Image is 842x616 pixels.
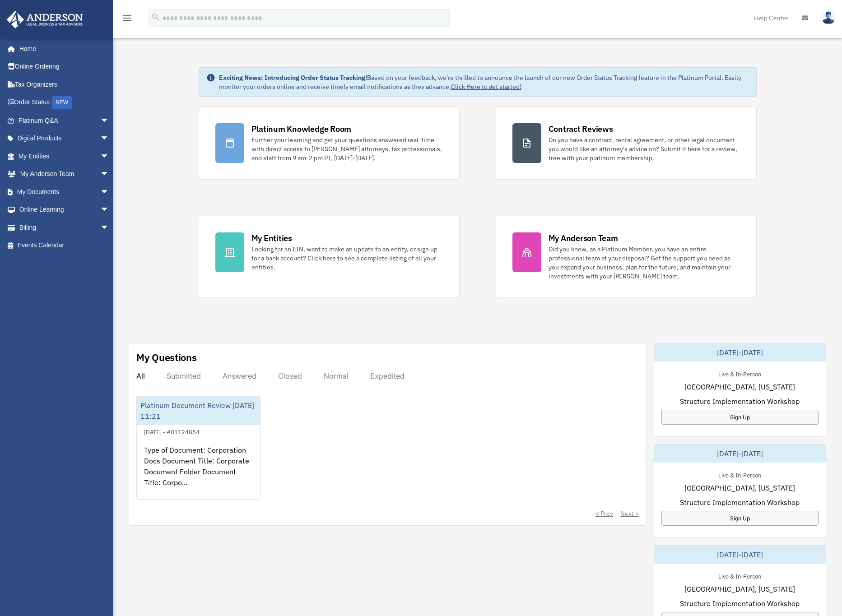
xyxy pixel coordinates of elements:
span: arrow_drop_down [100,183,118,201]
div: [DATE]-[DATE] [654,546,826,564]
div: Type of Document: Corporation Docs Document Title: Corporate Document Folder Document Title: Corp... [137,437,260,508]
div: Further your learning and get your questions answered real-time with direct access to [PERSON_NAM... [251,135,443,162]
div: Do you have a contract, rental agreement, or other legal document you would like an attorney's ad... [549,135,740,162]
a: menu [122,16,133,23]
a: My Entities Looking for an EIN, want to make an update to an entity, or sign up for a bank accoun... [199,216,460,297]
span: arrow_drop_down [100,147,118,166]
a: Platinum Q&Aarrow_drop_down [6,111,123,130]
span: arrow_drop_down [100,201,118,219]
div: Live & In-Person [711,369,768,378]
div: [DATE]-[DATE] [654,445,826,463]
div: Based on your feedback, we're thrilled to announce the launch of our new Order Status Tracking fe... [219,73,749,91]
span: arrow_drop_down [100,130,118,148]
div: Answered [223,371,256,380]
span: arrow_drop_down [100,218,118,237]
div: Contract Reviews [549,123,613,134]
div: Live & In-Person [711,571,768,580]
a: Click Here to get started! [451,83,521,91]
div: My Questions [136,351,197,364]
div: NEW [52,96,72,109]
a: My Anderson Teamarrow_drop_down [6,165,123,183]
div: My Anderson Team [549,232,618,244]
a: Platinum Knowledge Room Further your learning and get your questions answered real-time with dire... [199,107,460,180]
a: My Entitiesarrow_drop_down [6,147,123,165]
a: Sign Up [661,410,819,425]
a: Sign Up [661,511,819,526]
div: Closed [278,371,302,380]
span: Structure Implementation Workshop [680,396,800,407]
div: Normal [324,371,349,380]
i: search [151,12,161,22]
a: Billingarrow_drop_down [6,218,123,236]
a: Digital Productsarrow_drop_down [6,130,123,148]
span: Structure Implementation Workshop [680,598,800,609]
div: Submitted [167,371,201,380]
a: Online Learningarrow_drop_down [6,201,123,219]
span: [GEOGRAPHIC_DATA], [US_STATE] [684,584,795,594]
div: [DATE]-[DATE] [654,343,826,361]
strong: Exciting News: Introducing Order Status Tracking! [219,74,367,82]
i: menu [122,13,133,23]
img: Anderson Advisors Platinum Portal [4,11,86,28]
img: User Pic [822,11,835,24]
a: My Documentsarrow_drop_down [6,183,123,201]
a: Tax Organizers [6,75,123,93]
span: arrow_drop_down [100,111,118,130]
div: Did you know, as a Platinum Member, you have an entire professional team at your disposal? Get th... [549,245,740,281]
div: All [136,371,145,380]
a: Contract Reviews Do you have a contract, rental agreement, or other legal document you would like... [496,107,757,180]
div: Platinum Knowledge Room [251,123,352,134]
div: [DATE] - #01124854 [137,426,207,436]
a: Order StatusNEW [6,93,123,112]
a: Platinum Document Review [DATE] 11:21[DATE] - #01124854Type of Document: Corporation Docs Documen... [136,396,261,500]
div: Platinum Document Review [DATE] 11:21 [137,396,260,425]
div: Expedited [370,371,405,380]
a: My Anderson Team Did you know, as a Platinum Member, you have an entire professional team at your... [496,216,757,297]
span: [GEOGRAPHIC_DATA], [US_STATE] [684,482,795,493]
div: Looking for an EIN, want to make an update to an entity, or sign up for a bank account? Click her... [251,245,443,272]
span: arrow_drop_down [100,165,118,184]
span: [GEOGRAPHIC_DATA], [US_STATE] [684,381,795,392]
div: Live & In-Person [711,470,768,479]
a: Online Ordering [6,58,123,76]
div: My Entities [251,232,292,244]
span: Structure Implementation Workshop [680,497,800,508]
a: Home [6,40,118,58]
a: Events Calendar [6,236,123,255]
